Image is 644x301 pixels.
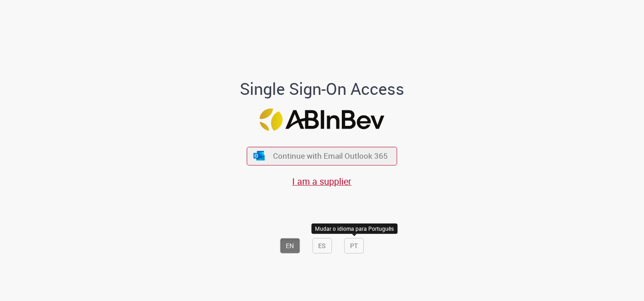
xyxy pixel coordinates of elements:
[345,238,364,254] button: PT
[196,80,448,98] h1: Single Sign-On Access
[280,238,300,254] button: EN
[260,109,385,131] img: Logo ABInBev
[247,147,397,166] button: ícone Azure/Microsoft 360 Continue with Email Outlook 365
[293,175,352,187] a: I am a supplier
[273,151,388,161] span: Continue with Email Outlook 365
[313,238,332,254] button: ES
[252,151,265,161] img: ícone Azure/Microsoft 360
[311,223,397,234] div: Mudar o idioma para Português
